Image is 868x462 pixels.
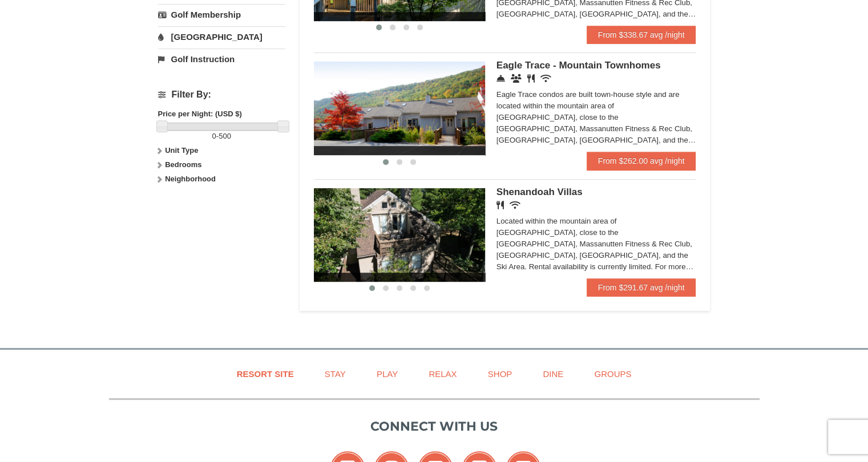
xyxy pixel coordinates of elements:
i: Wireless Internet (free) [510,201,520,209]
strong: Neighborhood [165,175,216,183]
a: Dine [528,361,578,387]
a: Stay [310,361,360,387]
a: Play [362,361,412,387]
a: Golf Membership [158,4,285,25]
i: Wireless Internet (free) [540,74,551,83]
i: Restaurant [527,74,535,83]
div: Eagle Trace condos are built town-house style and are located within the mountain area of [GEOGRA... [496,89,696,146]
div: Located within the mountain area of [GEOGRAPHIC_DATA], close to the [GEOGRAPHIC_DATA], Massanutte... [496,216,696,273]
a: Relax [414,361,471,387]
i: Conference Facilities [511,74,522,83]
i: Restaurant [496,201,504,209]
a: [GEOGRAPHIC_DATA] [158,26,285,47]
span: 500 [219,132,231,140]
a: Golf Instruction [158,48,285,70]
i: Concierge Desk [496,74,505,83]
a: Groups [580,361,645,387]
a: From $291.67 avg /night [587,278,696,297]
strong: Bedrooms [165,160,201,169]
span: Eagle Trace - Mountain Townhomes [496,60,661,71]
label: - [158,131,285,142]
p: Connect with us [109,417,760,436]
span: 0 [212,132,216,140]
a: Resort Site [223,361,308,387]
a: From $338.67 avg /night [587,26,696,44]
h4: Filter By: [158,90,285,100]
strong: Price per Night: (USD $) [158,110,242,118]
span: Shenandoah Villas [496,187,583,197]
strong: Unit Type [165,146,198,155]
a: From $262.00 avg /night [587,152,696,170]
a: Shop [474,361,527,387]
